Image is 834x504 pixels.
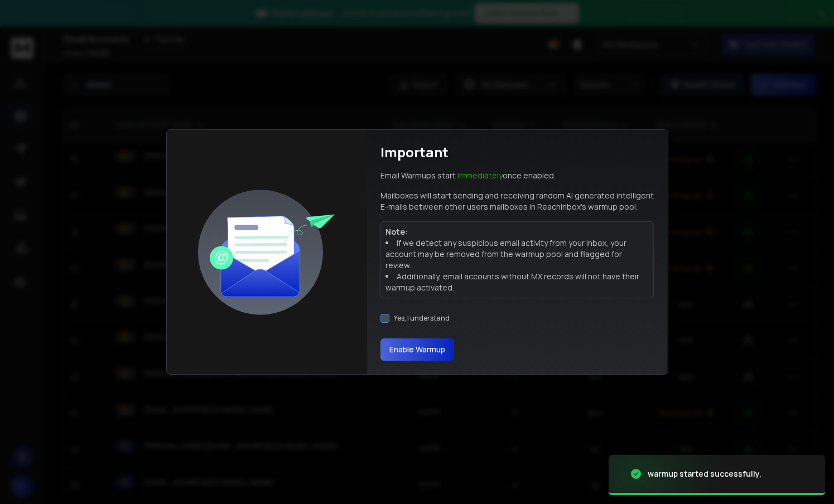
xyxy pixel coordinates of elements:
[394,314,450,323] label: Yes, I understand
[457,170,503,181] span: Immediately
[380,338,454,361] button: Enable Warmup
[380,190,654,212] p: Mailboxes will start sending and receiving random AI generated intelligent E-mails between other ...
[380,143,449,161] h1: Important
[385,226,649,238] p: Note:
[385,271,649,293] li: Additionally, email accounts without MX records will not have their warmup activated.
[385,238,649,271] li: If we detect any suspicious email activity from your inbox, your account may be removed from the ...
[380,170,556,181] p: Email Warmups start once enabled.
